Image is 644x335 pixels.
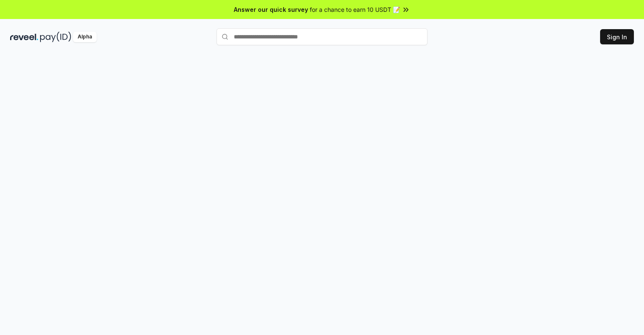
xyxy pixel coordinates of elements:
[73,32,97,42] div: Alpha
[600,29,634,44] button: Sign In
[40,32,71,42] img: pay_id
[310,5,400,14] span: for a chance to earn 10 USDT 📝
[10,32,38,42] img: reveel_dark
[234,5,308,14] span: Answer our quick survey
